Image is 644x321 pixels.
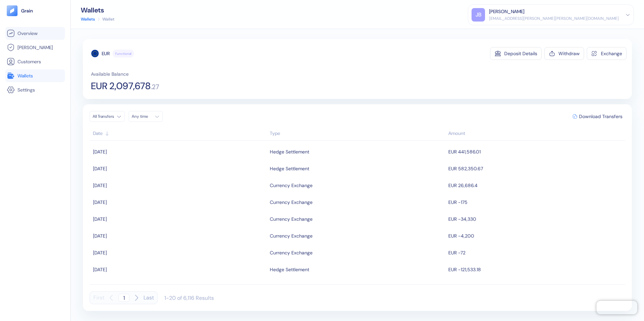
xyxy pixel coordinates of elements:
td: [DATE] [90,143,268,160]
span: Overview [18,30,37,37]
td: EUR -1,355,336.18 [447,278,625,295]
span: EUR 2,097,678 [91,81,151,91]
td: EUR -72 [447,244,625,261]
div: Any time [132,114,152,119]
a: Overview [7,29,64,37]
span: Available Balance [91,71,129,77]
td: EUR -4,200 [447,227,625,244]
td: [DATE] [90,194,268,211]
td: EUR 582,350.67 [447,160,625,177]
td: [DATE] [90,211,268,227]
div: Deposit Details [504,51,537,56]
span: Functional [115,51,131,56]
div: JB [472,8,485,22]
td: EUR 26,686.4 [447,177,625,194]
td: EUR 441,586.01 [447,143,625,160]
a: [PERSON_NAME] [7,43,64,51]
span: . 27 [151,83,159,90]
div: Currency Exchange [270,247,313,258]
div: Hedge Settlement [270,163,309,174]
div: Hedge Settlement [270,281,309,292]
td: EUR -121,533.18 [447,261,625,278]
button: Last [143,291,154,304]
td: [DATE] [90,227,268,244]
div: Exchange [601,51,622,56]
a: Wallets [81,16,95,22]
button: Any time [129,111,163,122]
a: Settings [7,86,64,94]
button: First [93,291,104,304]
button: Exchange [587,47,626,60]
td: [DATE] [90,278,268,295]
td: [DATE] [90,244,268,261]
button: Withdraw [544,47,584,60]
div: [EMAIL_ADDRESS][PERSON_NAME][PERSON_NAME][DOMAIN_NAME] [489,15,619,22]
div: Currency Exchange [270,213,313,225]
div: Currency Exchange [270,197,313,208]
div: Currency Exchange [270,180,313,191]
td: EUR -34,330 [447,211,625,227]
a: Wallets [7,72,64,80]
button: Deposit Details [490,47,542,60]
span: Settings [18,86,35,93]
div: [PERSON_NAME] [489,8,524,15]
div: Sort ascending [270,130,445,137]
span: Customers [18,58,41,65]
img: logo-tablet-V2.svg [7,5,18,16]
div: Hedge Settlement [270,264,309,275]
td: [DATE] [90,261,268,278]
div: Sort ascending [93,130,266,137]
div: Sort descending [448,130,622,137]
img: logo [21,8,33,13]
div: Currency Exchange [270,230,313,242]
span: Download Transfers [579,114,622,119]
button: Download Transfers [570,111,625,121]
div: EUR [102,50,110,57]
td: [DATE] [90,160,268,177]
div: Withdraw [558,51,580,56]
td: EUR -175 [447,194,625,211]
td: [DATE] [90,177,268,194]
div: Hedge Settlement [270,146,309,157]
a: Customers [7,58,64,66]
span: Wallets [18,72,33,79]
div: 1-20 of 6,116 Results [164,294,214,301]
span: [PERSON_NAME] [18,44,53,51]
iframe: Chatra live chat [597,301,637,314]
div: Wallets [81,7,115,13]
